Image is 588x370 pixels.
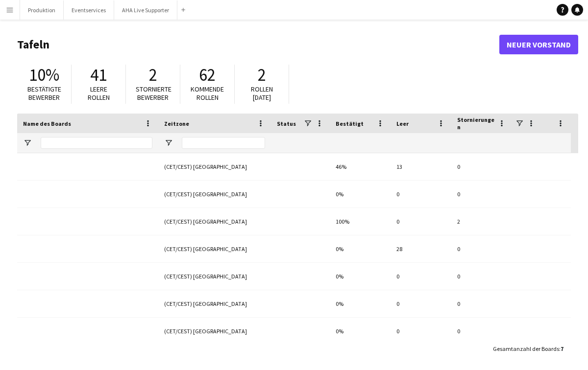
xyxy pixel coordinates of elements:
[114,0,177,20] button: AHA Live Supporter
[23,120,71,127] span: Name des Boards
[451,208,512,235] div: 2
[499,35,578,54] a: Neuer Vorstand
[158,153,271,180] div: (CET/CEST) [GEOGRAPHIC_DATA]
[391,235,451,262] div: 28
[330,290,391,317] div: 0%
[149,64,157,86] span: 2
[199,64,216,86] span: 62
[164,120,189,127] span: Zeitzone
[164,139,173,147] button: Filtermenü öffnen
[182,137,265,149] input: Zeitzone Filtereingang
[457,116,494,131] span: Stornierungen
[391,263,451,290] div: 0
[41,137,152,149] input: Name des Boards Filtereingang
[330,181,391,208] div: 0%
[396,120,409,127] span: Leer
[29,64,59,86] span: 10%
[158,290,271,317] div: (CET/CEST) [GEOGRAPHIC_DATA]
[136,85,171,102] span: Stornierte Bewerber
[336,120,364,127] span: Bestätigt
[23,139,32,147] button: Filtermenü öffnen
[277,120,296,127] span: Status
[64,0,114,20] button: Eventservices
[391,290,451,317] div: 0
[330,318,391,345] div: 0%
[158,235,271,262] div: (CET/CEST) [GEOGRAPHIC_DATA]
[493,339,563,358] div: :
[451,290,512,317] div: 0
[451,318,512,345] div: 0
[158,208,271,235] div: (CET/CEST) [GEOGRAPHIC_DATA]
[20,0,64,20] button: Produktion
[451,153,512,180] div: 0
[391,181,451,208] div: 0
[251,85,273,102] span: Rollen [DATE]
[90,64,107,86] span: 41
[258,64,266,86] span: 2
[493,345,559,352] span: Gesamtanzahl der Boards
[88,85,110,102] span: Leere Rollen
[391,318,451,345] div: 0
[330,153,391,180] div: 46%
[158,263,271,290] div: (CET/CEST) [GEOGRAPHIC_DATA]
[330,208,391,235] div: 100%
[17,37,499,52] h1: Tafeln
[451,263,512,290] div: 0
[191,85,224,102] span: Kommende Rollen
[330,235,391,262] div: 0%
[158,318,271,345] div: (CET/CEST) [GEOGRAPHIC_DATA]
[561,345,563,352] span: 7
[158,181,271,208] div: (CET/CEST) [GEOGRAPHIC_DATA]
[330,263,391,290] div: 0%
[391,153,451,180] div: 13
[451,235,512,262] div: 0
[391,208,451,235] div: 0
[451,181,512,208] div: 0
[27,85,61,102] span: Bestätigte Bewerber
